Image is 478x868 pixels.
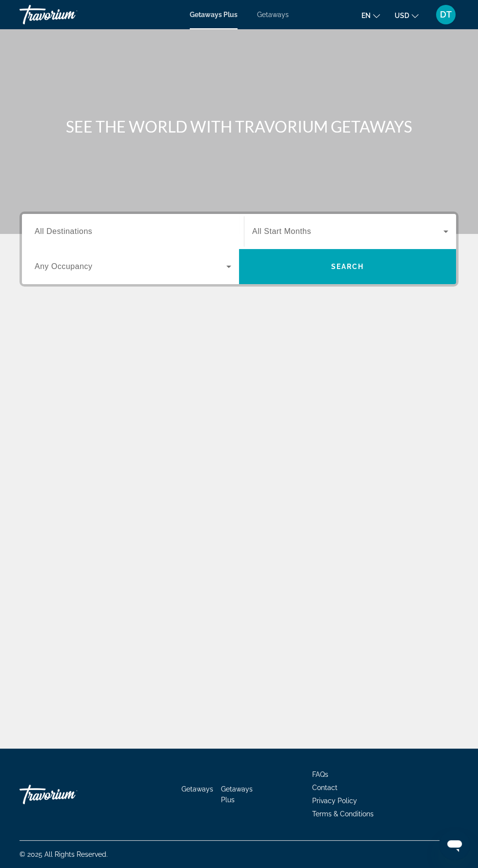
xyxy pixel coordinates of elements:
a: Travorium [20,780,117,809]
a: Getaways Plus [190,11,238,19]
iframe: Button to launch messaging window [439,829,470,860]
span: Search [331,263,364,270]
a: FAQs [312,771,328,778]
span: USD [395,12,409,19]
span: DT [440,10,452,19]
a: Getaways [181,785,213,793]
button: Search [239,249,456,284]
a: Privacy Policy [312,797,357,805]
span: All Destinations [35,227,92,235]
span: en [361,12,371,19]
a: Contact [312,784,338,791]
a: Travorium [20,2,117,27]
button: User Menu [433,4,458,25]
button: Change currency [395,8,418,22]
span: Any Occupancy [35,262,93,270]
a: Getaways [257,11,289,19]
a: Getaways Plus [221,785,253,804]
h1: SEE THE WORLD WITH TRAVORIUM GETAWAYS [56,117,422,136]
span: All Start Months [252,227,311,235]
a: Terms & Conditions [312,810,374,818]
div: Search widget [22,214,456,284]
span: © 2025 All Rights Reserved. [20,850,108,858]
button: Change language [361,8,380,22]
